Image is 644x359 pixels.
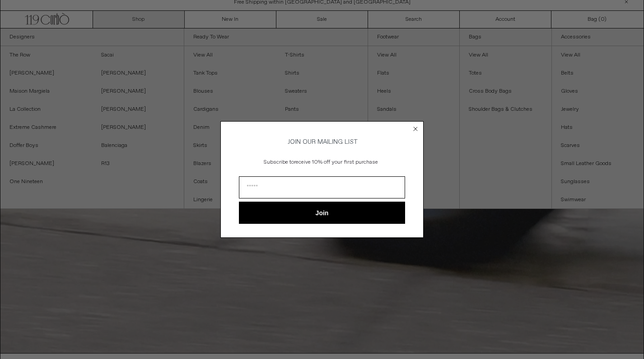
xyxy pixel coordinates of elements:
button: Close dialog [411,124,420,133]
span: Subscribe to [264,159,294,166]
span: receive 10% off your first purchase [294,159,378,166]
input: Email [239,176,405,198]
span: JOIN OUR MAILING LIST [286,138,358,146]
button: Join [239,202,405,224]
